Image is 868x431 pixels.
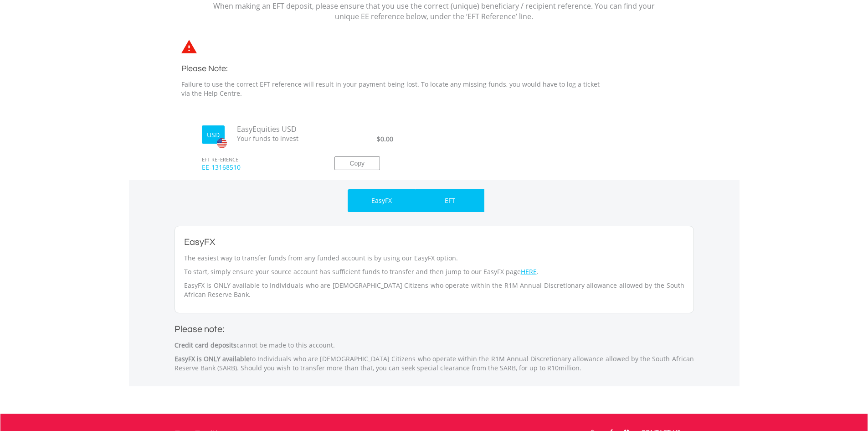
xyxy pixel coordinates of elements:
span: $0.00 [377,135,393,143]
p: The easiest way to transfer funds from any funded account is by using our EasyFX option. [184,254,684,263]
p: When making an EFT deposit, please ensure that you use the correct (unique) beneficiary / recipie... [213,1,655,22]
h2: Please note: [175,322,694,336]
label: USD [207,130,220,140]
button: Copy [334,156,380,170]
span: EasyEquities USD [230,124,321,135]
a: HERE [521,267,537,276]
span: Your funds to invest [230,134,321,143]
p: To start, simply ensure your source account has sufficient funds to transfer and then jump to our... [184,267,684,276]
img: statements-icon-error-satrix.svg [181,40,197,53]
h2: EasyFX [184,235,684,249]
p: EFT [445,196,455,205]
strong: Credit card deposits [175,341,236,349]
p: EasyFX [371,196,392,205]
p: cannot be made to this account. [175,341,694,350]
span: EFT REFERENCE [195,144,321,163]
p: EasyFX is ONLY available to Individuals who are [DEMOGRAPHIC_DATA] Citizens who operate within th... [184,281,684,299]
h3: Please Note: [181,62,610,75]
p: to Individuals who are [DEMOGRAPHIC_DATA] Citizens who operate within the R1M Annual Discretionar... [175,354,694,373]
p: Failure to use the correct EFT reference will result in your payment being lost. To locate any mi... [181,80,610,98]
span: EE-13168510 [195,163,321,180]
strong: EasyFX is ONLY available [175,354,250,363]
